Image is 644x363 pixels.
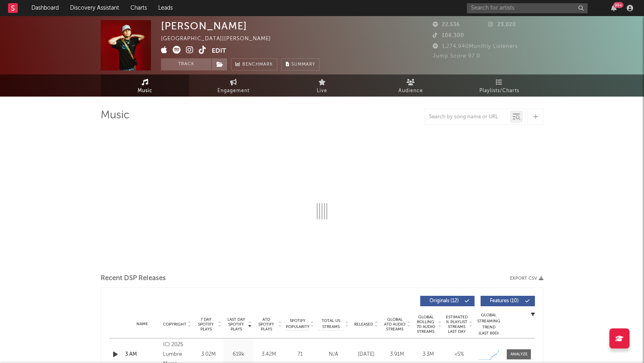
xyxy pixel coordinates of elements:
span: Live [317,86,327,96]
a: Engagement [189,74,278,97]
button: Edit [212,46,226,56]
span: Total US Streams [318,318,344,330]
div: 3.02M [195,351,221,359]
span: Playlists/Charts [479,86,519,96]
div: [GEOGRAPHIC_DATA] | [PERSON_NAME] [161,34,280,44]
span: Engagement [217,86,250,96]
a: Playlists/Charts [455,74,543,97]
span: Global Rolling 7D Audio Streams [415,315,437,334]
div: Name [125,321,159,327]
button: Originals(12) [420,296,475,306]
div: Global Streaming Trend (Last 60D) [477,312,501,336]
div: 99 + [613,2,623,8]
span: 108,300 [433,33,464,38]
span: Originals ( 12 ) [425,299,462,303]
button: Features(10) [481,296,535,306]
span: Spotify Popularity [286,318,310,330]
a: Live [278,74,366,97]
span: 1,274,940 Monthly Listeners [433,44,518,49]
span: Benchmark [242,60,273,70]
button: Export CSV [510,276,543,281]
span: 22,536 [433,22,460,27]
div: N/A [318,351,349,359]
button: 99+ [611,5,617,11]
input: Search for artists [467,3,588,13]
div: 619k [225,351,252,359]
span: Features ( 10 ) [486,299,523,303]
span: Global ATD Audio Streams [384,317,406,332]
span: Summary [291,62,315,67]
span: 23,020 [488,22,516,27]
a: Audience [366,74,455,97]
span: Released [354,322,373,327]
span: Estimated % Playlist Streams Last Day [446,315,468,334]
span: Music [138,86,153,96]
div: [PERSON_NAME] [161,20,247,32]
div: 3.3M [415,351,442,359]
div: 3.42M [256,351,282,359]
div: [DATE] [353,351,380,359]
span: Recent DSP Releases [101,274,166,283]
span: Jump Score: 97.0 [433,54,480,59]
span: 7 Day Spotify Plays [195,317,217,332]
a: Benchmark [231,58,277,70]
span: Copyright [163,322,186,327]
span: Last Day Spotify Plays [225,317,247,332]
a: 3 AM [125,351,159,359]
div: 71 [286,351,314,359]
span: Audience [398,86,423,96]
div: 3.91M [384,351,411,359]
button: Track [161,58,211,70]
button: Summary [281,58,320,70]
a: Music [101,74,189,97]
div: <5% [446,351,473,359]
span: ATD Spotify Plays [256,317,277,332]
input: Search by song name or URL [425,114,510,120]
